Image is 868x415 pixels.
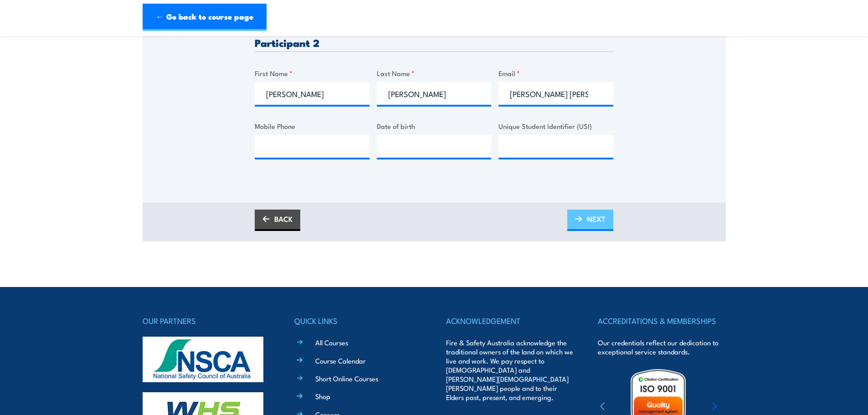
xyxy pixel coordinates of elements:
[446,314,574,327] h4: ACKNOWLEDGEMENT
[255,68,370,78] label: First Name
[315,391,330,401] a: Shop
[446,338,574,402] p: Fire & Safety Australia acknowledge the traditional owners of the land on which we live and work....
[294,314,422,327] h4: QUICK LINKS
[498,121,613,131] label: Unique Student Identifier (USI)
[255,210,300,231] a: BACK
[587,207,606,231] span: NEXT
[255,37,613,48] h3: Participant 2
[143,337,263,382] img: nsca-logo-footer
[143,314,270,327] h4: OUR PARTNERS
[377,121,492,131] label: Date of birth
[598,314,725,327] h4: ACCREDITATIONS & MEMBERSHIPS
[498,68,613,78] label: Email
[255,121,370,131] label: Mobile Phone
[315,356,366,365] a: Course Calendar
[315,338,348,347] a: All Courses
[143,4,267,31] a: ← Go back to course page
[567,210,613,231] a: NEXT
[315,374,378,383] a: Short Online Courses
[377,68,492,78] label: Last Name
[598,338,725,356] p: Our credentials reflect our dedication to exceptional service standards.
